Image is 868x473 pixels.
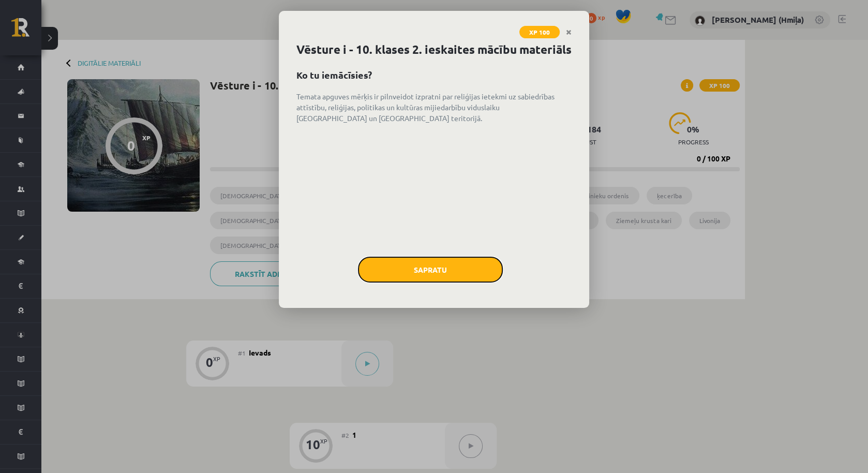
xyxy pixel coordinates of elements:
span: XP 100 [519,26,560,38]
button: Sapratu [358,257,503,283]
h1: Vēsture i - 10. klases 2. ieskaites mācību materiāls [296,41,572,58]
a: Close [560,22,578,42]
h2: Ko tu iemācīsies? [296,68,572,82]
p: Temata apguves mērķis ir pilnveidot izpratni par reliģijas ietekmi uz sabiedrības attīstību, reli... [296,91,572,124]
